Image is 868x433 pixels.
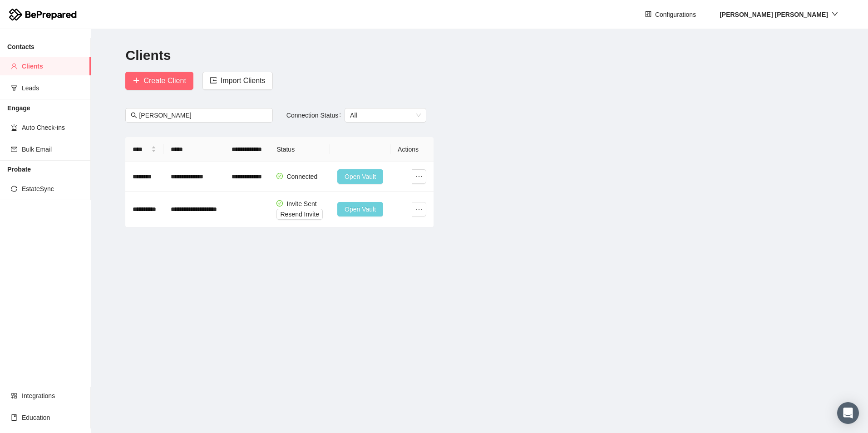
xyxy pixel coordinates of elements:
span: check-circle [276,173,283,179]
span: All [350,108,421,122]
span: alert [11,124,17,131]
button: ellipsis [412,202,426,216]
span: appstore-add [11,393,17,399]
th: Status [269,137,330,162]
span: Create Client [143,75,186,86]
span: Resend Invite [280,209,319,219]
strong: Probate [7,166,31,173]
button: Open Vault [337,202,383,216]
span: Configurations [655,10,696,20]
span: Import Clients [221,75,266,86]
span: Bulk Email [22,140,84,158]
th: Name [125,137,163,162]
button: Open Vault [337,169,383,184]
span: Education [22,408,84,427]
span: Integrations [22,387,84,405]
span: user [11,63,17,69]
button: importImport Clients [202,72,273,90]
span: Auto Check-ins [22,118,84,137]
strong: [PERSON_NAME] [PERSON_NAME] [720,11,828,18]
span: mail [11,146,17,153]
span: search [131,112,137,118]
strong: Contacts [7,43,35,50]
input: Search by first name, last name, email or mobile number [139,110,267,120]
span: plus [133,77,140,85]
span: control [645,11,651,18]
span: EstateSync [22,180,84,198]
button: controlConfigurations [638,7,703,22]
span: Clients [22,57,84,75]
label: Connection Status [286,108,345,123]
h2: Clients [125,46,833,65]
strong: Engage [7,104,30,112]
button: ellipsis [412,169,426,184]
button: [PERSON_NAME] [PERSON_NAME] [712,7,845,22]
span: Open Vault [345,204,376,214]
div: Open Intercom Messenger [837,402,859,424]
span: Invite Sent [286,200,316,207]
span: ellipsis [412,173,426,180]
span: book [11,414,17,421]
span: down [832,11,838,17]
span: Open Vault [345,172,376,182]
th: Actions [390,137,434,162]
span: funnel-plot [11,85,17,91]
span: ellipsis [412,206,426,213]
span: import [210,77,217,85]
button: plusCreate Client [125,72,193,90]
span: check-circle [276,200,283,207]
button: Resend Invite [276,209,323,220]
span: sync [11,186,17,192]
span: Connected [286,173,317,180]
span: Leads [22,79,84,97]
